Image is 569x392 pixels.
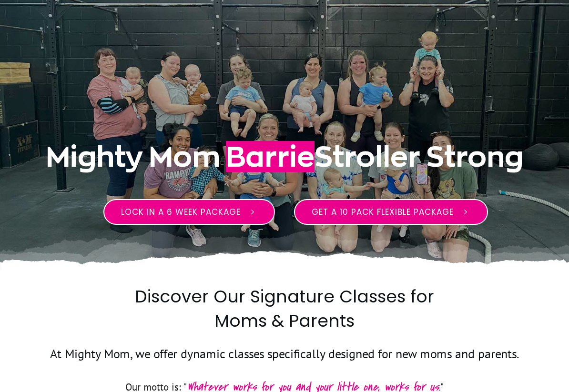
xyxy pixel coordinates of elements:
a: Lock in a 6 week package [103,199,275,225]
a: Get a 10 pack flexible package [294,199,488,225]
span: Barrie [226,141,315,172]
h2: Discover Our Signature Classes for Moms & Parents [117,285,453,344]
h3: At Mighty Mom, we offer dynamic classes specifically designed for new moms and parents. [15,345,554,374]
span: Lock in a 6 week package [121,206,241,218]
span: Get a 10 pack flexible package [312,206,454,218]
h1: Stroller Strong [20,138,549,187]
span: Mighty Mom [46,141,220,172]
